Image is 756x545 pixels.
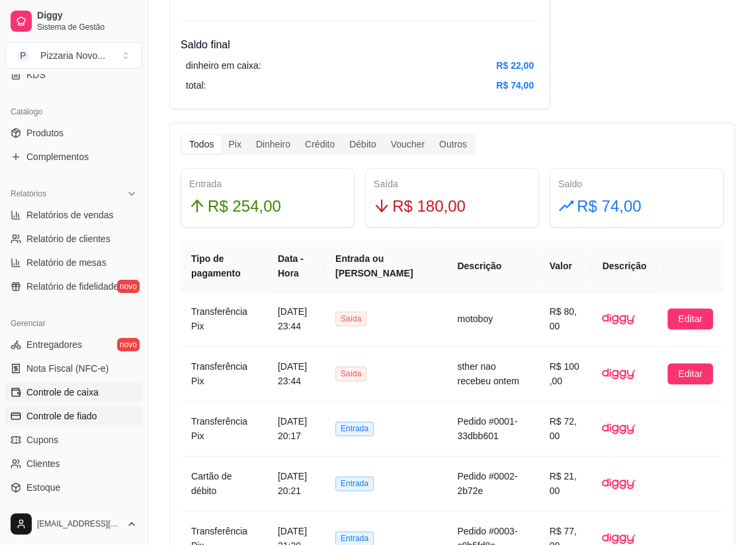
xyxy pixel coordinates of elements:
div: Saída [374,177,530,191]
span: arrow-up [189,198,205,214]
span: Editar [678,312,702,326]
article: Transferência Pix [191,359,257,388]
a: Relatórios de vendas [5,204,142,226]
span: P [17,49,30,62]
td: sther nao recebeu ontem [446,347,538,401]
article: R$ 80,00 [549,304,581,333]
a: Configurações [5,501,142,522]
div: Gerenciar [5,313,142,334]
a: Nota Fiscal (NFC-e) [5,358,142,379]
span: Entregadores [26,338,82,351]
article: [DATE] 23:44 [278,359,314,388]
td: motoboy [446,292,538,347]
span: Relatórios [11,189,46,199]
article: dinheiro em caixa: [186,58,261,73]
div: Dinheiro [249,135,298,153]
article: total: [186,78,206,93]
article: Cartão de débito [191,469,257,498]
article: Transferência Pix [191,414,257,443]
th: Valor [538,241,591,292]
div: Pizzaria Novo ... [40,49,105,62]
img: diggy [602,467,635,500]
span: Produtos [26,126,63,140]
th: Data - Hora [267,241,325,292]
button: Editar [667,363,713,384]
span: Sistema de Gestão [37,22,137,32]
span: Estoque [26,481,60,494]
img: diggy [602,302,635,335]
span: Editar [678,366,702,381]
button: [EMAIL_ADDRESS][DOMAIN_NAME] [5,508,142,540]
span: R$ 180,00 [392,194,466,219]
a: Produtos [5,122,142,144]
span: Relatórios de vendas [26,208,114,222]
div: Outros [432,135,474,153]
span: rise [558,198,574,214]
img: diggy [602,412,635,445]
article: [DATE] 23:44 [278,304,314,333]
div: Pix [221,135,248,153]
span: Complementos [26,150,89,163]
article: [DATE] 20:21 [278,469,314,498]
span: Cupons [26,433,58,446]
button: Select a team [5,42,142,69]
a: Cupons [5,429,142,450]
div: Saldo [558,177,715,191]
span: Relatório de clientes [26,232,110,245]
a: DiggySistema de Gestão [5,5,142,37]
a: Relatório de mesas [5,252,142,273]
article: R$ 74,00 [496,78,534,93]
th: Descrição [446,241,538,292]
span: Nota Fiscal (NFC-e) [26,362,108,375]
span: Saída [335,312,366,326]
th: Descrição [591,241,657,292]
article: R$ 72,00 [549,414,581,443]
article: R$ 21,00 [549,469,581,498]
span: Relatório de mesas [26,256,106,269]
td: Pedido #0001-33dbb601 [446,401,538,456]
th: Entrada ou [PERSON_NAME] [325,241,446,292]
a: Controle de caixa [5,382,142,403]
a: KDS [5,64,142,85]
div: Crédito [298,135,342,153]
article: R$ 22,00 [496,58,534,73]
span: Clientes [26,457,60,470]
div: Voucher [384,135,432,153]
div: Catálogo [5,101,142,122]
div: Entrada [189,177,346,191]
th: Tipo de pagamento [181,241,267,292]
a: Clientes [5,453,142,474]
a: Estoque [5,477,142,498]
span: Saída [335,366,366,381]
span: Entrada [335,476,374,491]
a: Entregadoresnovo [5,334,142,355]
span: Controle de caixa [26,386,99,399]
article: R$ 100,00 [549,359,581,388]
a: Complementos [5,146,142,167]
span: Diggy [37,10,137,22]
article: Transferência Pix [191,304,257,333]
span: KDS [26,68,46,81]
span: R$ 254,00 [208,194,281,219]
h4: Saldo final [181,37,539,53]
td: Pedido #0002-2b72e [446,456,538,511]
a: Relatório de fidelidadenovo [5,276,142,297]
span: R$ 74,00 [577,194,641,219]
span: [EMAIL_ADDRESS][DOMAIN_NAME] [37,519,121,529]
span: Entrada [335,421,374,436]
span: arrow-down [374,198,390,214]
a: Relatório de clientes [5,228,142,249]
article: [DATE] 20:17 [278,414,314,443]
button: Editar [667,308,713,329]
div: Débito [342,135,383,153]
img: diggy [602,357,635,390]
span: Relatório de fidelidade [26,280,118,293]
a: Controle de fiado [5,405,142,427]
div: Todos [182,135,221,153]
span: Controle de fiado [26,409,97,423]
